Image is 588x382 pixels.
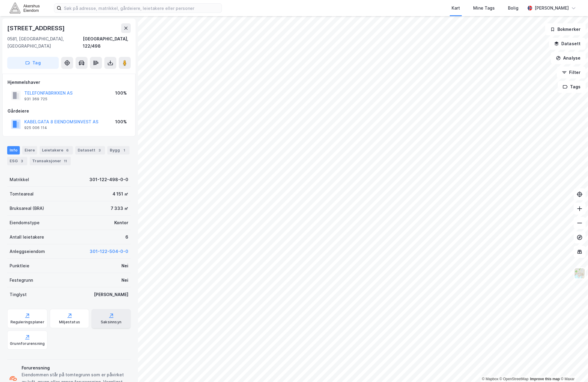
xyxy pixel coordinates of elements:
button: Filter [557,66,586,78]
button: 301-122-504-0-0 [90,248,128,255]
div: 7 333 ㎡ [111,205,128,212]
div: Kart [452,4,460,12]
div: Eiere [22,146,37,154]
div: 6 [125,234,128,241]
div: Eiendomstype [10,219,40,226]
div: Punktleie [10,262,29,269]
div: ESG [7,157,27,165]
button: Analyse [551,52,586,64]
img: Z [574,268,585,279]
div: Festegrunn [10,277,33,284]
div: Nei [121,277,128,284]
div: 6 [64,147,70,153]
div: Grunnforurensning [10,341,45,346]
div: Bygg [107,146,130,154]
div: Kontor [114,219,128,226]
div: 925 006 114 [24,125,47,130]
button: Datasett [549,38,586,50]
div: Reguleringsplaner [10,320,44,325]
div: Tinglyst [10,291,27,298]
div: [GEOGRAPHIC_DATA], 122/498 [83,35,131,50]
div: Bolig [508,4,518,12]
div: Datasett [75,146,105,154]
a: OpenStreetMap [500,377,529,381]
div: Gårdeiere [7,107,130,115]
div: 3 [97,147,103,153]
div: 11 [62,158,68,164]
iframe: Chat Widget [558,353,588,382]
a: Improve this map [530,377,560,381]
div: [STREET_ADDRESS] [7,23,66,33]
div: Antall leietakere [10,234,44,241]
div: 100% [115,90,127,97]
div: Leietakere [40,146,73,154]
div: Bruksareal (BRA) [10,205,44,212]
div: Tomteareal [10,190,34,198]
div: Transaksjoner [30,157,71,165]
div: 100% [115,118,127,125]
div: Info [7,146,20,154]
div: Miljøstatus [59,320,80,325]
div: Hjemmelshaver [7,79,130,86]
div: 931 369 725 [24,97,47,101]
div: Matrikkel [10,176,29,183]
div: Kontrollprogram for chat [558,353,588,382]
input: Søk på adresse, matrikkel, gårdeiere, leietakere eller personer [61,4,222,13]
button: Tag [7,57,59,69]
div: Mine Tags [473,4,495,12]
button: Tags [558,81,586,93]
div: Anleggseiendom [10,248,45,255]
div: Nei [121,262,128,269]
div: Forurensning [22,364,128,372]
div: [PERSON_NAME] [535,4,569,12]
div: 1 [121,147,127,153]
img: akershus-eiendom-logo.9091f326c980b4bce74ccdd9f866810c.svg [10,3,40,13]
a: Mapbox [482,377,498,381]
div: 3 [19,158,25,164]
div: [PERSON_NAME] [94,291,128,298]
div: 301-122-498-0-0 [89,176,128,183]
div: Saksinnsyn [101,320,121,325]
button: Bokmerker [545,23,586,35]
div: 4 151 ㎡ [112,190,128,198]
div: 0581, [GEOGRAPHIC_DATA], [GEOGRAPHIC_DATA] [7,35,83,50]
